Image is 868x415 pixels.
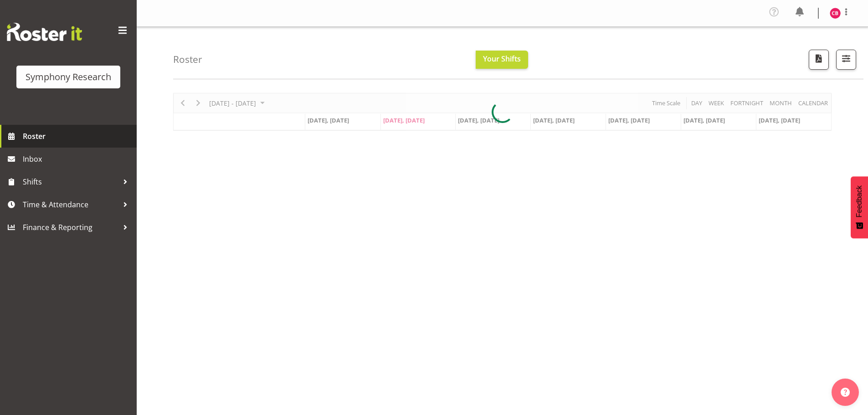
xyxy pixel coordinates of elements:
button: Feedback - Show survey [851,176,868,238]
button: Filter Shifts [836,50,856,70]
span: Inbox [23,152,132,166]
span: Feedback [855,185,863,217]
div: Symphony Research [26,70,111,84]
h4: Roster [173,54,202,65]
img: help-xxl-2.png [841,388,850,397]
button: Download a PDF of the roster according to the set date range. [809,50,829,70]
span: Shifts [23,175,118,189]
span: Roster [23,129,132,143]
span: Finance & Reporting [23,220,118,234]
img: Rosterit website logo [7,23,82,41]
span: Your Shifts [483,54,521,64]
img: catherine-baxter9075.jpg [830,8,841,19]
button: Your Shifts [476,51,528,69]
span: Time & Attendance [23,198,118,211]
